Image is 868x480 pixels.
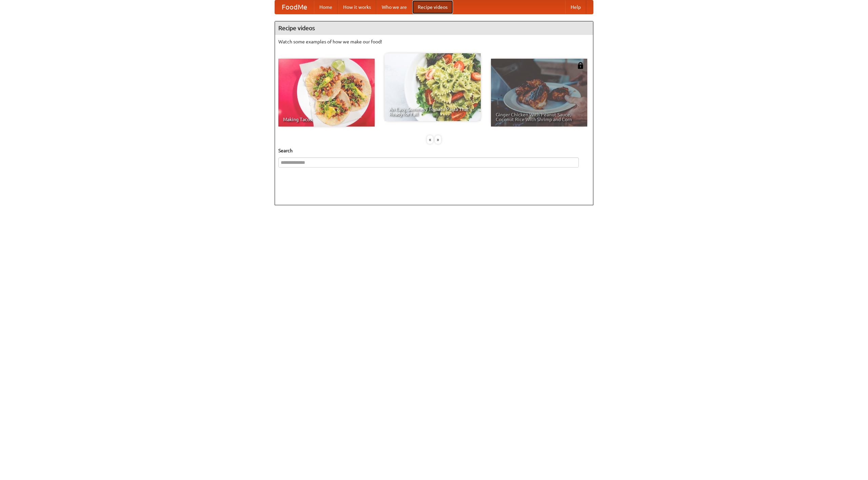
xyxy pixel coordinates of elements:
div: « [427,135,433,144]
p: Watch some examples of how we make our food! [278,38,590,45]
a: An Easy, Summery Tomato Pasta That's Ready for Fall [384,53,481,121]
a: Who we are [376,0,412,14]
a: How it works [338,0,376,14]
h5: Search [278,147,590,154]
h4: Recipe videos [275,21,593,35]
a: Recipe videos [412,0,453,14]
div: » [435,135,441,144]
a: Help [565,0,586,14]
a: Home [314,0,338,14]
span: Making Tacos [283,117,370,122]
img: 483408.png [577,62,584,69]
a: FoodMe [275,0,314,14]
a: Making Tacos [278,59,375,127]
span: An Easy, Summery Tomato Pasta That's Ready for Fall [389,107,476,116]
